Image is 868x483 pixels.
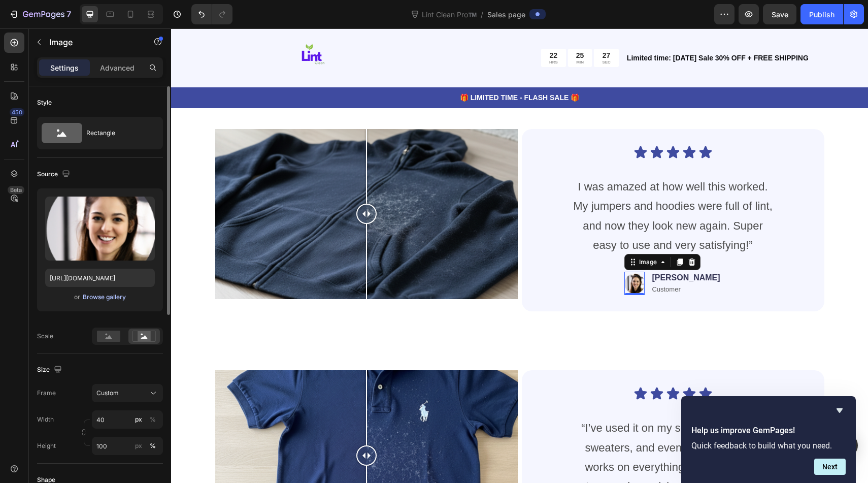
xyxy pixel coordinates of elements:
label: Width [37,415,54,424]
span: Custom [96,389,119,398]
button: % [132,413,145,426]
div: Undo/Redo [191,4,232,24]
input: px% [92,437,163,455]
input: https://example.com/image.jpg [45,269,155,287]
input: px% [92,410,163,429]
p: HRS [378,31,387,37]
button: % [132,440,145,452]
div: % [150,441,156,450]
button: px [147,413,159,426]
div: Image [466,229,488,238]
h2: Help us improve GemPages! [691,425,846,437]
div: Rectangle [86,121,148,145]
p: [PERSON_NAME] [481,244,549,255]
button: Publish [800,4,843,24]
button: px [147,440,159,452]
img: gempages_581174724613112745-cd1e96ef-a026-423a-8faf-e7959a522dcc.png [453,243,474,267]
div: 450 [10,108,24,116]
p: Limited time: [DATE] Sale 30% OFF + FREE SHIPPING [456,24,652,35]
button: Hide survey [833,404,846,416]
p: MIN [405,31,413,37]
span: Lint Clean Pro™️ [420,9,479,20]
span: / [481,9,483,20]
div: px [135,415,142,424]
div: px [135,441,142,450]
div: Publish [809,9,834,20]
button: Save [763,4,796,24]
span: I was amazed at how well this worked. My jumpers and hoodies were full of lint, and now they look... [402,152,602,223]
p: Quick feedback to build what you need. [691,441,846,450]
p: Image [49,36,136,48]
div: Style [37,98,52,107]
button: 7 [4,4,76,24]
span: Sales page [487,9,525,20]
p: Advanced [100,62,135,73]
div: % [150,415,156,424]
img: preview-image [45,197,155,261]
p: SEC [431,31,439,37]
div: 25 [405,22,413,31]
div: Browse gallery [83,293,126,302]
div: Help us improve GemPages! [691,404,846,475]
p: 7 [66,8,71,20]
button: Next question [814,459,846,475]
div: Scale [37,332,53,341]
iframe: Design area [171,28,868,483]
span: Save [772,10,788,19]
div: Size [37,363,64,377]
div: Source [37,168,72,181]
label: Frame [37,389,56,398]
div: 27 [431,22,439,31]
span: or [74,291,80,303]
p: 🎁 LIMITED TIME - FLASH SALE 🎁 [1,64,696,75]
button: Custom [92,384,163,402]
p: Customer [481,257,549,266]
button: Browse gallery [82,292,126,302]
label: Height [37,441,56,450]
div: Beta [8,186,24,194]
p: Settings [50,62,79,73]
